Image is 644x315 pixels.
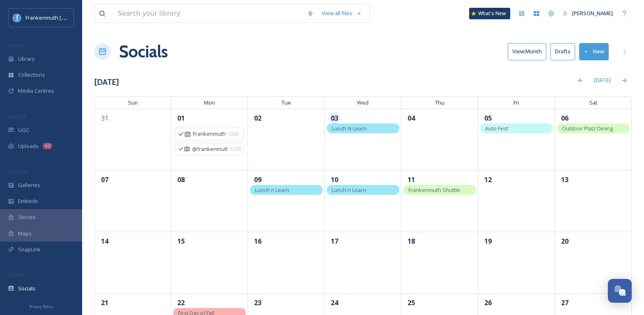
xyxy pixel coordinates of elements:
span: 03 [329,112,340,124]
input: Search your library [114,5,303,23]
div: [DATE] [590,72,615,88]
button: Open Chat [608,279,632,303]
span: Frankenmuth Shuttle [408,186,460,194]
span: Wed [325,96,401,109]
span: Tue [248,96,325,109]
span: Collections [18,71,45,79]
span: Mon [171,96,248,109]
span: COLLECT [8,114,26,120]
span: Maps [18,230,32,237]
span: UGC [18,126,29,134]
span: 10 [329,174,340,185]
span: Privacy Policy [29,304,53,309]
span: Outdoor Platz Dining [562,125,613,132]
span: 16 [252,235,264,247]
span: 10:00 [228,131,239,138]
span: 18 [406,235,417,247]
button: New [579,43,609,60]
span: 12:00 [230,146,241,153]
span: Library [18,55,34,63]
span: 15 [175,235,187,247]
span: Embeds [18,197,38,205]
span: Fri [478,96,555,109]
span: @frankenmuth [192,145,228,153]
a: Drafts [550,43,579,60]
span: SOCIALS [8,272,25,278]
span: Media Centres [18,87,54,95]
span: 04 [406,112,417,124]
span: 27 [559,297,571,308]
span: Frankenmuth [193,130,226,138]
span: Sun [94,96,171,109]
img: Social%20Media%20PFP%202025.jpg [13,14,21,22]
span: 07 [99,174,110,185]
span: Socials [18,285,35,292]
span: Frankenmuth [US_STATE] [25,14,87,21]
a: Privacy Policy [29,301,53,311]
span: Auto Fest [485,125,508,132]
span: 08 [175,174,187,185]
span: 05 [482,112,494,124]
span: 22 [175,297,187,308]
span: 31 [99,112,110,124]
span: Galleries [18,181,40,189]
span: Lunch n Learn [255,186,289,194]
span: 24 [329,297,340,308]
a: Socials [119,39,168,64]
div: 43 [43,143,52,149]
button: View:Month [508,43,546,60]
span: SnapLink [18,246,41,253]
span: 09 [252,174,264,185]
span: 06 [559,112,571,124]
a: [PERSON_NAME] [559,5,617,21]
span: Stories [18,213,36,221]
span: Sat [555,96,632,109]
span: 13 [559,174,571,185]
span: WIDGETS [8,169,27,175]
span: 23 [252,297,264,308]
span: MEDIA [8,42,23,48]
span: Lunch N Learn [332,125,367,132]
span: 17 [329,235,340,247]
a: What's New [469,8,510,19]
span: Uploads [18,142,39,150]
span: [PERSON_NAME] [572,9,613,17]
span: 21 [99,297,110,308]
span: 25 [406,297,417,308]
span: Lunch n Learn [332,186,366,194]
span: 02 [252,112,264,124]
span: 12 [482,174,494,185]
a: View all files [318,5,366,21]
span: 19 [482,235,494,247]
h3: [DATE] [94,76,119,88]
span: 14 [99,235,110,247]
span: 01 [175,112,187,124]
button: Drafts [550,43,575,60]
span: 26 [482,297,494,308]
span: 11 [406,174,417,185]
span: Thu [401,96,478,109]
span: 20 [559,235,571,247]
